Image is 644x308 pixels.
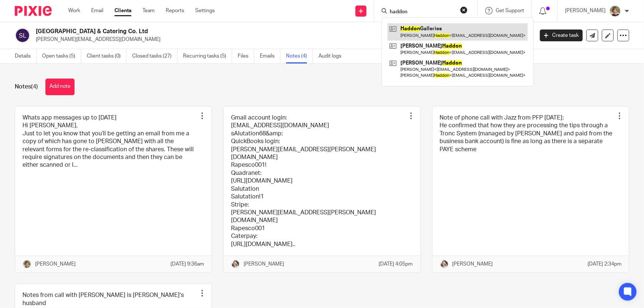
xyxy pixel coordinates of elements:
[142,7,155,14] a: Team
[132,49,178,63] a: Closed tasks (27)
[87,49,127,63] a: Client tasks (0)
[588,260,621,268] p: [DATE] 2:34pm
[15,28,30,43] img: svg%3E
[171,260,204,268] p: [DATE] 9:36am
[460,6,468,14] button: Clear
[166,7,184,14] a: Reports
[195,7,215,14] a: Settings
[238,49,254,63] a: Files
[31,84,38,90] span: (4)
[389,9,455,15] input: Search
[68,7,80,14] a: Work
[609,5,621,17] img: High%20Res%20Andrew%20Price%20Accountants_Poppy%20Jakes%20photography-1142.jpg
[540,30,583,41] a: Create task
[15,83,38,91] h1: Notes
[496,8,524,13] span: Get Support
[35,260,76,268] p: [PERSON_NAME]
[114,7,131,14] a: Clients
[244,260,284,268] p: [PERSON_NAME]
[286,49,313,63] a: Notes (4)
[318,49,347,63] a: Audit logs
[36,28,430,35] h2: [GEOGRAPHIC_DATA] & Catering Co. Ltd
[23,260,31,269] img: High%20Res%20Andrew%20Price%20Accountants_Poppy%20Jakes%20photography-1142.jpg
[36,36,529,43] p: [PERSON_NAME][EMAIL_ADDRESS][DOMAIN_NAME]
[452,260,493,268] p: [PERSON_NAME]
[15,6,52,16] img: Pixie
[440,260,449,269] img: High%20Res%20Andrew%20Price%20Accountants_Poppy%20Jakes%20photography-1187-3.jpg
[260,49,280,63] a: Emails
[15,49,37,63] a: Details
[379,260,413,268] p: [DATE] 4:05pm
[565,7,606,14] p: [PERSON_NAME]
[45,79,75,95] button: Add note
[42,49,81,63] a: Open tasks (5)
[231,260,240,269] img: High%20Res%20Andrew%20Price%20Accountants_Poppy%20Jakes%20photography-1187-3.jpg
[91,7,103,14] a: Email
[183,49,232,63] a: Recurring tasks (5)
